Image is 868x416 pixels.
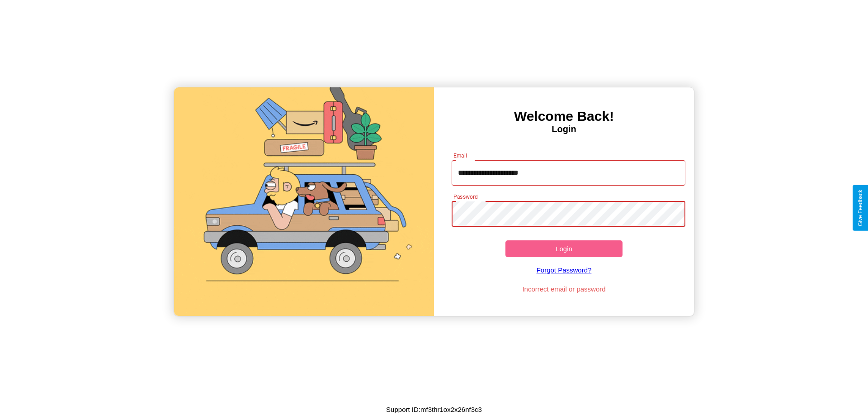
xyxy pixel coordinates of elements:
label: Email [453,152,467,159]
label: Password [453,193,477,201]
div: Give Feedback [857,190,863,226]
h3: Welcome Back! [434,109,694,124]
h4: Login [434,124,694,134]
button: Login [505,240,623,257]
p: Support ID: mf3thr1ox2x26nf3c3 [386,403,482,416]
a: Forgot Password? [447,257,681,283]
p: Incorrect email or password [447,283,681,295]
img: gif [174,87,434,316]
